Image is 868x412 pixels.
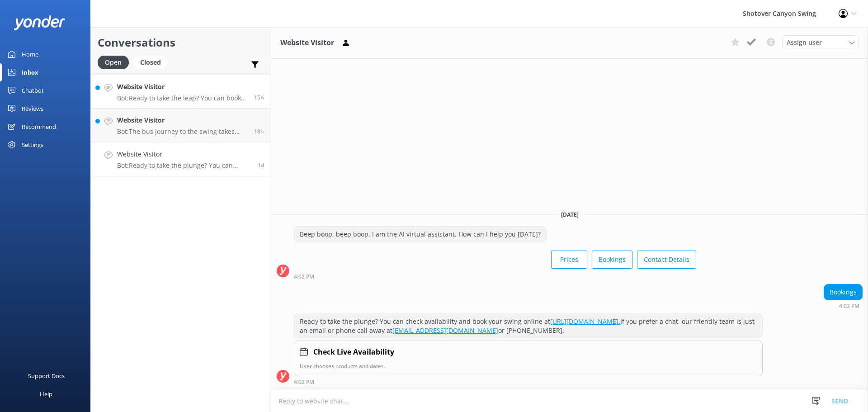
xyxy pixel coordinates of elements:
[117,161,251,170] p: Bot: Ready to take the plunge? You can check availability and book your swing online at [URL][DOM...
[294,379,763,385] div: Sep 28 2025 04:02pm (UTC +13:00) Pacific/Auckland
[258,161,264,169] span: Sep 28 2025 04:02pm (UTC +13:00) Pacific/Auckland
[117,94,247,102] p: Bot: Ready to take the leap? You can book for 2 people online at [URL][DOMAIN_NAME]. If you need ...
[117,149,251,159] h4: Website Visitor
[787,38,822,47] span: Assign user
[551,251,587,269] button: Prices
[22,45,38,63] div: Home
[280,37,334,49] h3: Website Visitor
[22,63,38,81] div: Inbox
[91,142,271,176] a: Website VisitorBot:Ready to take the plunge? You can check availability and book your swing onlin...
[98,34,264,51] h2: Conversations
[392,326,498,335] a: [EMAIL_ADDRESS][DOMAIN_NAME]
[14,15,66,30] img: yonder-white-logo.png
[556,211,584,218] span: [DATE]
[824,303,863,309] div: Sep 28 2025 04:02pm (UTC +13:00) Pacific/Auckland
[782,35,859,50] div: Assign User
[294,314,762,338] div: Ready to take the plunge? You can check availability and book your swing online at If you prefer ...
[839,303,859,309] strong: 4:02 PM
[294,379,314,385] strong: 4:02 PM
[824,284,862,300] div: Bookings
[300,362,757,370] p: User chooses products and dates.
[22,136,43,154] div: Settings
[550,317,620,326] a: [URL][DOMAIN_NAME].
[133,57,172,67] a: Closed
[637,251,696,269] button: Contact Details
[117,82,247,92] h4: Website Visitor
[98,56,129,69] div: Open
[294,227,546,242] div: Beep boop, beep boop, I am the AI virtual assistant. How can I help you [DATE]?
[22,99,43,118] div: Reviews
[22,81,44,99] div: Chatbot
[133,56,168,69] div: Closed
[313,346,394,358] h4: Check Live Availability
[254,94,264,101] span: Sep 29 2025 04:41pm (UTC +13:00) Pacific/Auckland
[22,118,56,136] div: Recommend
[117,115,247,125] h4: Website Visitor
[91,75,271,109] a: Website VisitorBot:Ready to take the leap? You can book for 2 people online at [URL][DOMAIN_NAME]...
[91,109,271,142] a: Website VisitorBot:The bus journey to the swing takes about 10-15 minutes from town. Just enough ...
[254,128,264,135] span: Sep 29 2025 02:21pm (UTC +13:00) Pacific/Auckland
[98,57,133,67] a: Open
[117,128,247,136] p: Bot: The bus journey to the swing takes about 10-15 minutes from town. Just enough time to get th...
[294,273,696,279] div: Sep 28 2025 04:02pm (UTC +13:00) Pacific/Auckland
[592,251,632,269] button: Bookings
[40,385,52,403] div: Help
[28,367,65,385] div: Support Docs
[294,274,314,279] strong: 4:02 PM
